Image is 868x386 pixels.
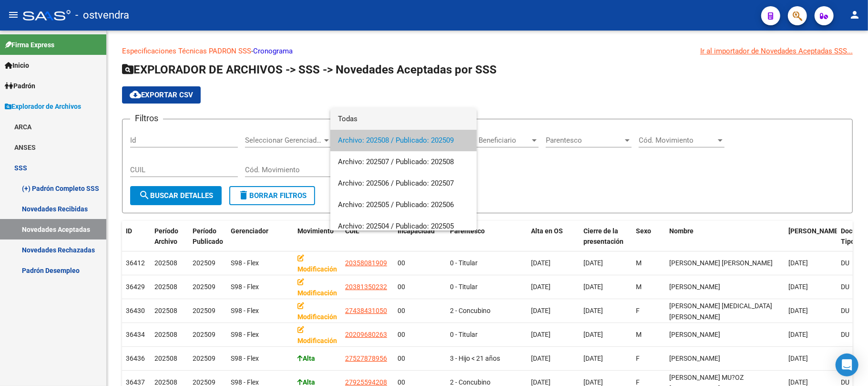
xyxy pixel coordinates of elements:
span: Todas [338,108,469,130]
div: Open Intercom Messenger [836,354,858,376]
span: Archivo: 202506 / Publicado: 202507 [338,173,469,194]
span: Archivo: 202504 / Publicado: 202505 [338,216,469,237]
span: Archivo: 202505 / Publicado: 202506 [338,194,469,216]
span: Archivo: 202507 / Publicado: 202508 [338,151,469,173]
span: Archivo: 202508 / Publicado: 202509 [338,130,469,151]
